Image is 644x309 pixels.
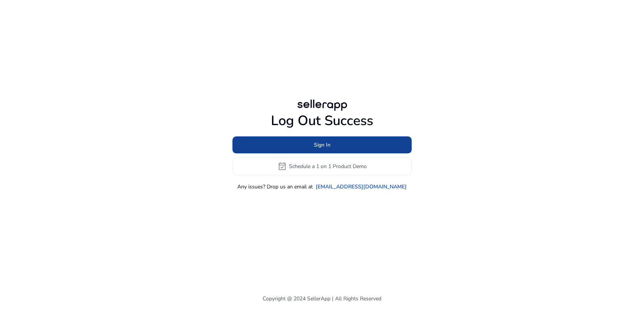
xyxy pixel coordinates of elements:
[232,113,412,129] h1: Log Out Success
[314,141,330,149] span: Sign In
[232,157,412,175] button: event_availableSchedule a 1 on 1 Product Demo
[237,183,313,191] p: Any issues? Drop us an email at
[316,183,407,191] a: [EMAIL_ADDRESS][DOMAIN_NAME]
[278,162,287,171] span: event_available
[232,136,412,153] button: Sign In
